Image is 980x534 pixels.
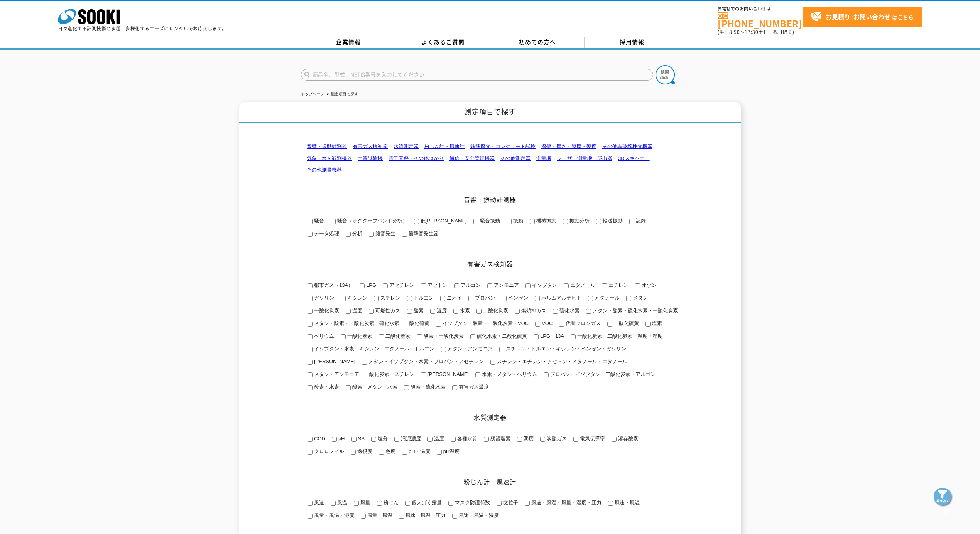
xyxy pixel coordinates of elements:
span: 衝撃音発生器 [407,231,439,236]
a: その他測定器 [500,155,531,161]
input: 色度 [379,450,384,455]
span: 各種水質 [456,436,477,441]
span: 騒音（オクターブバンド分析） [336,218,407,224]
input: メタン・イソブタン・水素・プロパン・アセチレン [362,360,367,365]
input: 可燃性ガス [369,309,374,314]
span: 振動 [512,218,523,224]
span: 風速・風温 [613,500,640,505]
a: 電子天秤・その他はかり [389,155,444,161]
span: 透視度 [356,448,372,454]
input: アンモニア [487,283,492,288]
span: 8:50 [729,29,740,35]
span: 風速・風温・風量・湿度・圧力 [530,500,602,505]
span: [PERSON_NAME] [426,371,469,377]
span: 輸送振動 [601,218,623,224]
span: 酸素 [412,308,424,313]
input: LPG・13A [534,334,539,339]
span: 二酸化硫黄 [612,320,639,326]
span: 個人ばく露量 [410,500,442,505]
span: 騒音振動 [478,218,500,224]
img: btn_search.png [656,65,675,84]
input: メタン・アンモニア・一酸化炭素・スチレン [308,372,313,377]
a: お見積り･お問い合わせはこちら [803,7,922,27]
input: スチレン・トルエン・キシレン・ベンゼン・ガソリン [499,347,504,352]
input: スチレン [374,296,379,301]
a: その他測量機器 [307,167,342,173]
span: アルゴン [459,282,481,288]
span: SS [357,436,365,441]
input: 二酸化硫黄 [607,322,612,327]
input: 個人ばく露量 [405,501,410,506]
a: 土質試験機 [358,155,383,161]
input: スチレン・エチレン・アセトン・メタノール・エタノール [490,360,495,365]
span: [PERSON_NAME] [313,359,355,364]
input: 風速・風温・圧力 [399,514,404,519]
input: 騒音振動 [473,219,478,224]
span: クロロフィル [313,448,344,454]
span: 振動分析 [568,218,590,224]
input: メタノール [588,296,593,301]
span: アセチレン [388,282,414,288]
span: 酸素・メタン・水素 [351,384,397,390]
span: オゾン [640,282,657,288]
span: 硫化水素・二酸化硫黄 [475,333,527,339]
a: 採用情報 [585,37,679,48]
span: pH [337,436,345,441]
a: 企業情報 [301,37,395,48]
span: キシレン [346,295,367,301]
input: 都市ガス（13A） [308,283,313,288]
span: エチレン [607,282,629,288]
span: 塩分 [376,436,388,441]
input: 騒音（オクターブバンド分析） [331,219,336,224]
span: pH・温度 [407,448,430,454]
input: 風量・風温・湿度 [308,514,313,519]
span: アンモニア [492,282,519,288]
input: 酸素・水素 [308,385,313,390]
span: 風量・風温・湿度 [313,512,354,518]
img: btn_search_fixed.png [934,488,953,507]
span: 温度 [433,436,444,441]
input: 二酸化窒素 [379,334,384,339]
input: 水素 [453,309,458,314]
input: 硫化水素 [553,309,558,314]
input: 風量・風温 [361,514,366,519]
h1: 測定項目で探す [239,102,741,123]
span: 雑音発生 [374,231,395,236]
span: 機械振動 [535,218,556,224]
span: 17:30 [745,29,759,35]
input: 塩素 [645,322,651,327]
span: ニオイ [445,295,462,301]
input: 風速・風温・湿度 [452,514,457,519]
input: 風温 [331,501,336,506]
input: 濁度 [517,437,522,442]
input: 粉じん [377,501,382,506]
span: ヘリウム [313,333,334,339]
input: 低[PERSON_NAME] [414,219,419,224]
span: 可燃性ガス [374,308,400,313]
span: イソブタン・水素・キシレン・エタノール・トルエン [313,346,434,352]
a: その他非破壊検査機器 [602,143,652,149]
span: 二酸化炭素 [482,308,508,313]
input: 水素・メタン・ヘリウム [475,372,480,377]
input: 各種水質 [451,437,456,442]
span: メタン・アンモニア [446,346,493,352]
span: トルエン [412,295,434,301]
span: イソブタン [531,282,557,288]
input: 風量 [354,501,359,506]
span: 一酸化炭素 [313,308,339,313]
span: プロパン・イソブタン・二酸化炭素・アルゴン [549,371,656,377]
a: 測量機 [536,155,551,161]
span: はこちら [810,11,914,23]
input: 酸素・一酸化炭素 [417,334,422,339]
input: 記録 [629,219,634,224]
span: 都市ガス（13A） [313,282,353,288]
span: ガソリン [313,295,334,301]
span: 温度 [351,308,362,313]
span: メタン・イソブタン・水素・プロパン・アセチレン [367,359,484,364]
a: 探傷・厚さ・膜厚・硬度 [541,143,596,149]
input: 風速・風温・風量・湿度・圧力 [525,501,530,506]
a: 初めての方へ [490,37,585,48]
span: 汚泥濃度 [399,436,421,441]
input: 商品名、型式、NETIS番号を入力してください [301,69,653,81]
input: [PERSON_NAME] [421,372,426,377]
